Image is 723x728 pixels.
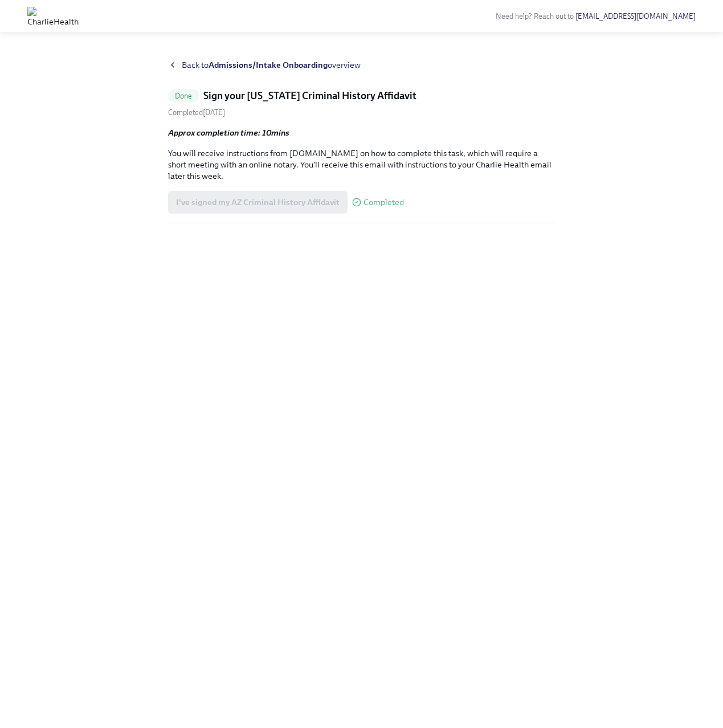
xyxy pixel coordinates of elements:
p: You will receive instructions from [DOMAIN_NAME] on how to complete this task, which will require... [168,148,555,182]
h5: Sign your [US_STATE] Criminal History Affidavit [203,89,416,103]
span: Monday, August 18th 2025, 12:09 pm [168,108,225,117]
a: Back toAdmissions/Intake Onboardingoverview [168,59,555,71]
strong: Admissions/Intake Onboarding [209,60,328,70]
img: CharlieHealth [27,7,79,25]
span: Need help? Reach out to [496,12,696,21]
strong: Approx completion time: 10mins [168,128,289,138]
a: [EMAIL_ADDRESS][DOMAIN_NAME] [575,12,696,21]
span: Completed [363,198,404,207]
span: Done [168,92,199,100]
span: Back to overview [182,59,361,71]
